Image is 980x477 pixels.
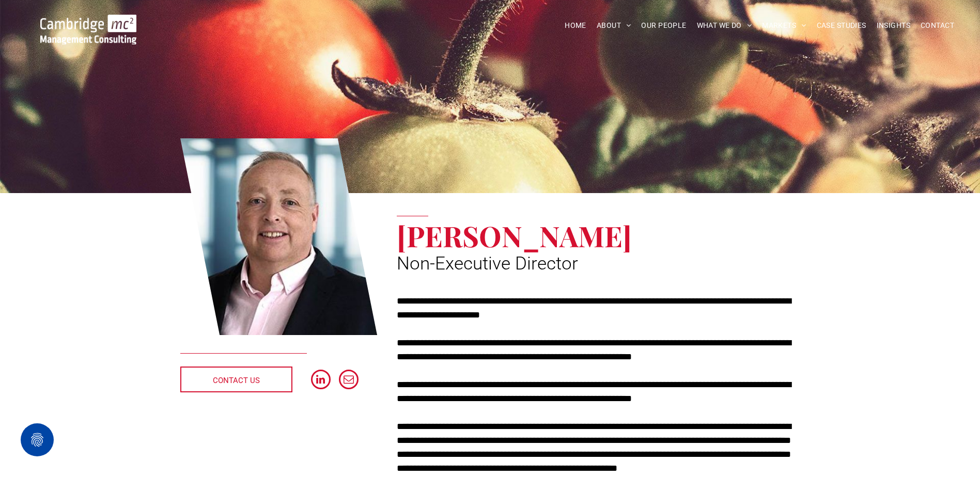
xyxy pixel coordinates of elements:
[915,18,959,34] a: CONTACT
[180,137,378,337] a: Richard Brown | Non-Executive Director | Cambridge Management Consulting
[213,368,260,393] span: CONTACT US
[872,18,915,34] a: INSIGHTS
[636,18,691,34] a: OUR PEOPLE
[397,253,578,274] span: Non-Executive Director
[40,16,136,27] a: Your Business Transformed | Cambridge Management Consulting
[757,18,811,34] a: MARKETS
[311,370,331,392] a: linkedin
[339,370,359,392] a: email
[692,18,757,34] a: WHAT WE DO
[397,216,632,255] span: [PERSON_NAME]
[40,14,136,44] img: Go to Homepage
[592,18,636,34] a: ABOUT
[559,18,592,34] a: HOME
[812,18,872,34] a: CASE STUDIES
[180,367,292,392] a: CONTACT US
